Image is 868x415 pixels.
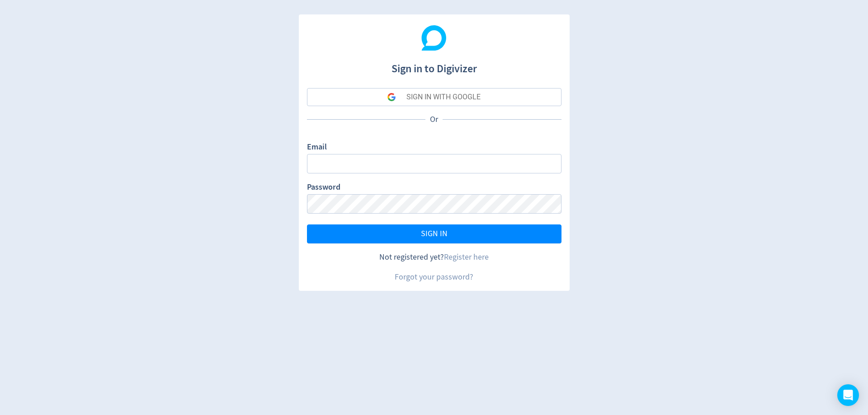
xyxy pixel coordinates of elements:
[837,384,859,406] div: Open Intercom Messenger
[421,230,448,238] span: SIGN IN
[307,252,561,263] div: Not registered yet?
[421,25,447,51] img: Digivizer Logo
[395,272,473,282] a: Forgot your password?
[406,88,481,106] div: SIGN IN WITH GOOGLE
[307,53,561,77] h1: Sign in to Digivizer
[307,182,340,194] label: Password
[307,88,561,106] button: SIGN IN WITH GOOGLE
[307,224,561,243] button: SIGN IN
[425,114,443,125] p: Or
[444,252,489,262] a: Register here
[307,141,327,154] label: Email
